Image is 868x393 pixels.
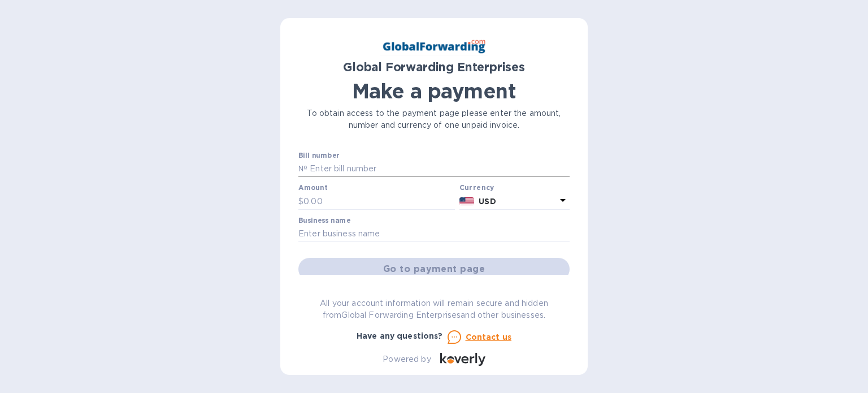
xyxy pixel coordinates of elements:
p: All your account information will remain secure and hidden from Global Forwarding Enterprises and... [298,297,570,321]
img: USD [459,197,475,205]
b: Currency [459,183,494,192]
p: $ [298,196,303,208]
b: USD [479,197,496,206]
p: Powered by [383,353,431,365]
label: Bill number [298,152,339,159]
input: Enter bill number [307,161,570,178]
label: Amount [298,185,327,192]
label: Business name [298,217,350,224]
b: Have any questions? [357,331,443,340]
h1: Make a payment [298,79,570,103]
input: 0.00 [303,193,455,210]
p: To obtain access to the payment page please enter the amount, number and currency of one unpaid i... [298,107,570,131]
input: Enter business name [298,226,570,243]
u: Contact us [466,332,512,342]
p: № [298,163,307,175]
b: Global Forwarding Enterprises [343,60,525,74]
